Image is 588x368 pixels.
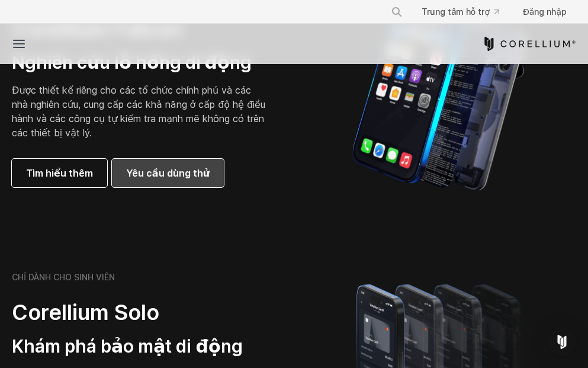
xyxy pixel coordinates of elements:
[12,299,159,325] font: Corellium Solo
[482,37,576,51] a: Trang chủ Corellium
[523,7,567,17] font: Đăng nhập
[381,1,576,23] div: Menu điều hướng
[112,159,224,187] a: Yêu cầu dùng thử
[386,1,407,23] button: Tìm kiếm
[26,167,93,179] font: Tìm hiểu thêm
[12,335,243,357] font: Khám phá bảo mật di động
[422,7,490,17] font: Trung tâm hỗ trợ
[12,159,107,187] a: Tìm hiểu thêm
[12,272,115,282] font: CHỈ DÀNH CHO SINH VIÊN
[548,328,576,356] div: Mở Intercom Messenger
[12,52,252,73] font: Nghiên cứu lỗ hổng di động
[126,167,210,179] font: Yêu cầu dùng thử
[12,84,265,139] font: Được thiết kế riêng cho các tổ chức chính phủ và các nhà nghiên cứu, cung cấp các khả năng ở cấp ...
